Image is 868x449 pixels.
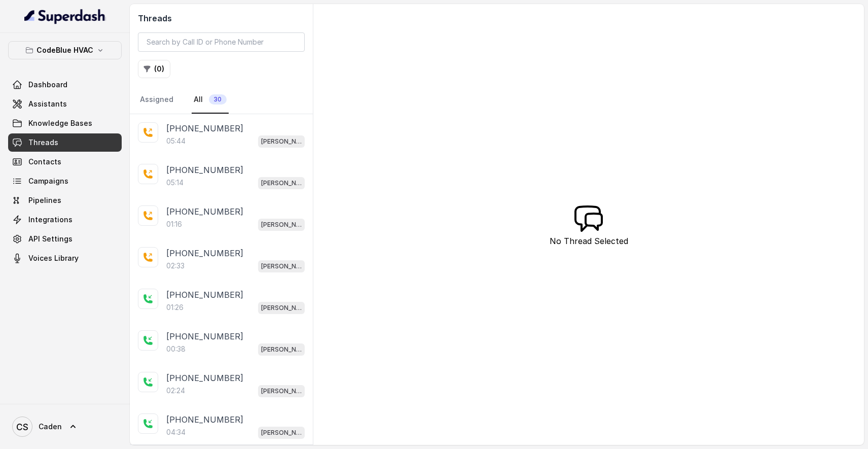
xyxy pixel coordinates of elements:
[28,99,67,109] span: Assistants
[261,261,302,271] p: [PERSON_NAME]
[28,253,79,263] span: Voices Library
[166,178,184,188] p: 05:14
[138,32,305,52] input: Search by Call ID or Phone Number
[28,137,58,148] span: Threads
[138,12,305,24] h2: Threads
[261,178,302,188] p: [PERSON_NAME]
[166,344,186,354] p: 00:38
[138,60,170,78] button: (0)
[8,249,122,267] a: Voices Library
[209,94,227,105] span: 30
[138,86,305,114] nav: Tabs
[261,428,302,438] p: [PERSON_NAME]
[550,235,628,247] p: No Thread Selected
[8,41,122,59] button: CodeBlue HVAC
[166,386,185,396] p: 02:24
[8,76,122,94] a: Dashboard
[28,215,73,225] span: Integrations
[166,247,243,259] p: [PHONE_NUMBER]
[261,386,302,396] p: [PERSON_NAME]
[261,136,302,147] p: [PERSON_NAME]
[39,422,62,432] span: Caden
[261,303,302,313] p: [PERSON_NAME]
[16,422,28,432] text: CS
[166,302,184,313] p: 01:26
[166,372,243,384] p: [PHONE_NUMBER]
[166,136,186,146] p: 05:44
[8,133,122,152] a: Threads
[24,8,106,24] img: light.svg
[166,289,243,301] p: [PHONE_NUMBER]
[261,220,302,230] p: [PERSON_NAME]
[8,211,122,229] a: Integrations
[8,172,122,190] a: Campaigns
[166,122,243,134] p: [PHONE_NUMBER]
[166,427,186,437] p: 04:34
[8,153,122,171] a: Contacts
[8,412,122,441] a: Caden
[37,44,93,56] p: CodeBlue HVAC
[8,230,122,248] a: API Settings
[8,191,122,210] a: Pipelines
[166,219,182,229] p: 01:16
[261,344,302,355] p: [PERSON_NAME]
[28,157,61,167] span: Contacts
[8,114,122,132] a: Knowledge Bases
[28,234,73,244] span: API Settings
[28,118,92,128] span: Knowledge Bases
[166,413,243,426] p: [PHONE_NUMBER]
[166,330,243,342] p: [PHONE_NUMBER]
[28,176,68,186] span: Campaigns
[138,86,175,114] a: Assigned
[28,195,61,205] span: Pipelines
[166,261,185,271] p: 02:33
[192,86,229,114] a: All30
[166,205,243,218] p: [PHONE_NUMBER]
[166,164,243,176] p: [PHONE_NUMBER]
[8,95,122,113] a: Assistants
[28,80,67,90] span: Dashboard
